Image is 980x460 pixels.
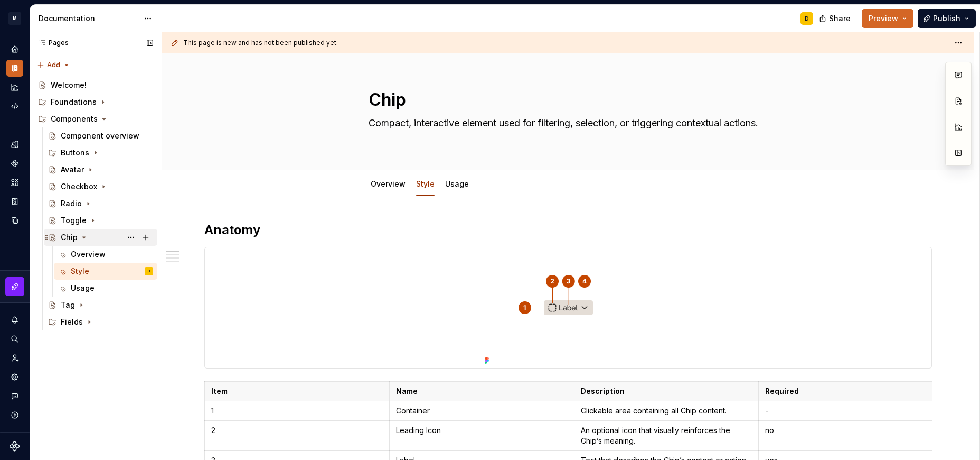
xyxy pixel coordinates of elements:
a: Chip [44,229,157,246]
div: D [805,14,809,23]
svg: Supernova Logo [10,441,20,452]
div: Foundations [34,94,157,111]
div: Checkbox [61,181,97,192]
a: Welcome! [34,77,157,94]
a: Assets [6,174,23,191]
span: Add [47,61,60,69]
div: Overview [71,249,106,260]
img: a9565cc9-87d2-45fa-9d1f-5b6a4a340642.png [480,247,656,368]
div: Components [34,111,157,127]
div: Components [51,114,98,124]
a: Tag [44,297,157,314]
div: Buttons [61,148,89,158]
textarea: Compact, interactive element used for filtering, selection, or triggering contextual actions. [366,115,766,144]
a: Style [416,179,435,188]
div: Buttons [44,144,157,161]
button: Add [34,58,73,72]
p: 2 [211,425,383,436]
p: Leading Icon [396,425,568,436]
h2: Anatomy [204,222,932,238]
button: Search ⌘K [6,330,23,347]
div: Radio [61,198,82,209]
button: Notifications [6,311,23,328]
div: Fields [44,314,157,330]
a: Components [6,155,23,172]
a: Storybook stories [6,193,23,210]
p: - [765,406,937,416]
p: Item [211,386,383,397]
span: Preview [869,13,898,24]
a: Analytics [6,79,23,96]
textarea: Chip [366,87,766,113]
button: Preview [862,9,913,28]
p: Clickable area containing all Chip content. [581,406,752,416]
div: M [8,12,21,25]
div: Chip [61,232,78,243]
div: D [148,266,150,277]
button: Publish [918,9,976,28]
div: Foundations [51,97,97,107]
div: Avatar [61,164,84,175]
a: Invite team [6,349,23,366]
div: Pages [34,39,69,47]
button: Contact support [6,388,23,404]
p: Required [765,386,937,397]
p: An optional icon that visually reinforces the Chip’s meaning. [581,425,752,446]
div: Tag [61,300,75,310]
p: 1 [211,406,383,416]
div: Component overview [61,131,139,141]
a: Component overview [44,127,157,144]
button: M [2,7,27,30]
a: Data sources [6,212,23,229]
a: Overview [54,246,157,263]
p: Container [396,406,568,416]
a: Avatar [44,161,157,178]
a: Code automation [6,98,23,115]
p: Name [396,386,568,397]
button: Share [814,9,858,28]
div: Overview [366,172,410,195]
div: Style [71,266,89,277]
span: Publish [933,13,960,24]
a: Usage [445,179,469,188]
div: Fields [61,317,83,327]
a: Home [6,41,23,58]
a: Radio [44,195,157,212]
div: Usage [71,283,95,293]
a: Documentation [6,60,23,77]
a: Overview [371,179,406,188]
p: Description [581,386,752,397]
a: Toggle [44,212,157,229]
div: Documentation [39,13,138,24]
a: Design tokens [6,136,23,153]
span: Share [829,13,851,24]
a: Checkbox [44,178,157,195]
div: Usage [441,172,473,195]
div: Toggle [61,215,87,226]
span: This page is new and has not been published yet. [183,39,338,47]
div: Welcome! [51,80,87,90]
a: Usage [54,280,157,297]
a: StyleD [54,263,157,280]
a: Settings [6,369,23,385]
div: Page tree [34,77,157,330]
p: no [765,425,937,436]
div: Style [412,172,439,195]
